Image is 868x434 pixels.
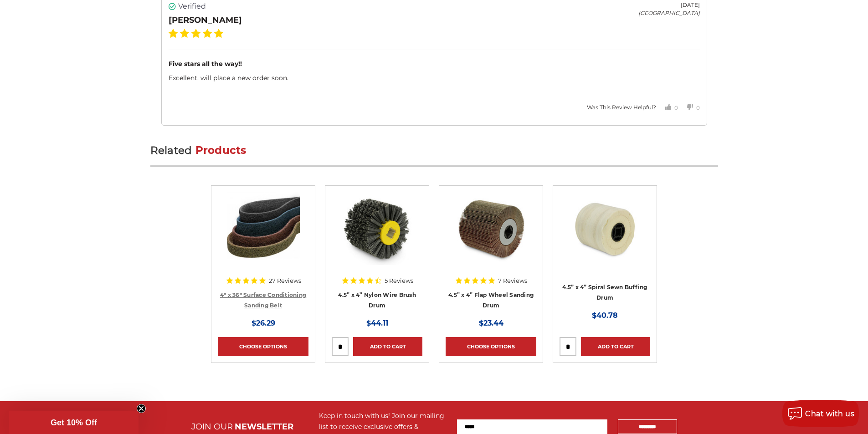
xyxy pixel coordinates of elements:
[169,59,700,69] div: Five stars all the way!!
[51,418,97,427] span: Get 10% Off
[560,192,650,279] a: 4.5 Inch Muslin Spiral Sewn Buffing Drum
[782,400,859,427] button: Chat with us
[203,29,212,38] label: 4 Stars
[678,97,700,118] button: Votes Down
[252,319,275,327] span: $26.29
[178,1,206,12] span: Verified
[587,103,656,112] div: Was This Review Helpful?
[180,29,189,38] label: 2 Stars
[227,192,300,265] img: 4"x36" Surface Conditioning Sanding Belts
[218,192,308,279] a: 4"x36" Surface Conditioning Sanding Belts
[638,9,700,17] div: [GEOGRAPHIC_DATA]
[150,144,192,157] span: Related
[353,337,422,356] a: Add to Cart
[195,144,247,157] span: Products
[581,337,650,356] a: Add to Cart
[220,291,306,309] a: 4" x 36" Surface Conditioning Sanding Belt
[169,14,242,26] div: [PERSON_NAME]
[169,29,178,38] label: 1 Star
[137,404,146,413] button: Close teaser
[235,422,293,432] span: NEWSLETTER
[696,104,700,111] span: 0
[656,97,678,118] button: Votes Up
[446,192,536,279] a: 4.5 inch x 4 inch flap wheel sanding drum
[366,319,388,327] span: $44.11
[9,411,139,434] div: Get 10% OffClose teaser
[169,74,288,82] span: Excellent, will place a new order soon.
[218,337,308,356] a: Choose Options
[269,278,301,284] span: 27 Reviews
[592,311,618,320] span: $40.78
[479,319,503,327] span: $23.44
[332,192,422,279] a: 4.5 inch x 4 inch Abrasive nylon brush
[638,1,700,9] div: [DATE]
[191,29,200,38] label: 3 Stars
[191,422,233,432] span: JOIN OUR
[338,291,416,309] a: 4.5” x 4” Nylon Wire Brush Drum
[674,104,678,111] span: 0
[569,192,642,265] img: 4.5 Inch Muslin Spiral Sewn Buffing Drum
[562,284,647,301] a: 4.5” x 4” Spiral Sewn Buffing Drum
[341,192,414,265] img: 4.5 inch x 4 inch Abrasive nylon brush
[446,337,536,356] a: Choose Options
[169,3,176,10] i: Verified user
[448,291,534,309] a: 4.5” x 4” Flap Wheel Sanding Drum
[214,29,223,38] label: 5 Stars
[455,192,528,265] img: 4.5 inch x 4 inch flap wheel sanding drum
[805,409,854,418] span: Chat with us
[385,278,413,284] span: 5 Reviews
[498,278,527,284] span: 7 Reviews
